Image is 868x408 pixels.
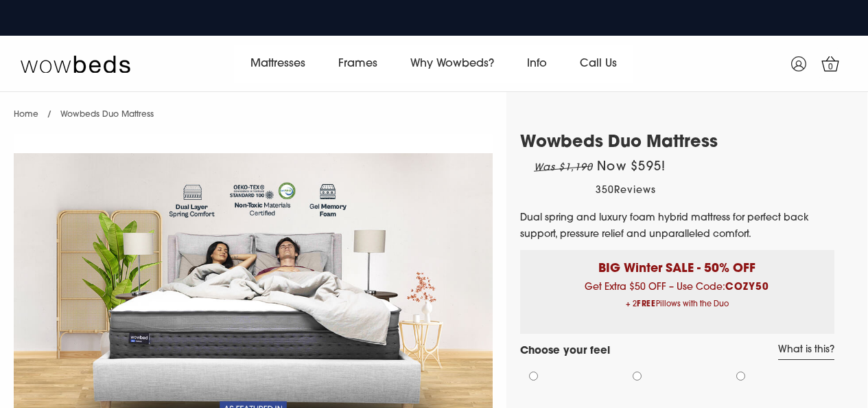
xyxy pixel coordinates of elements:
span: Dual spring and luxury foam hybrid mattress for perfect back support, pressure relief and unparal... [520,213,809,240]
h4: Choose your feel [520,344,610,360]
h1: Wowbeds Duo Mattress [520,133,834,153]
a: Info [511,45,563,83]
span: Reviews [614,185,656,196]
span: + 2 Pillows with the Duo [530,296,824,313]
nav: breadcrumbs [14,92,154,127]
em: Was $1,190 [534,163,593,173]
span: Now $595! [597,161,666,174]
a: Home [14,111,38,119]
span: / [47,111,51,119]
b: COZY50 [725,282,769,293]
span: Wowbeds Duo Mattress [60,111,154,119]
b: FREE [637,301,656,308]
a: Call Us [563,45,633,83]
span: 350 [596,185,614,196]
a: What is this? [778,344,834,360]
a: Mattresses [234,45,322,83]
span: 0 [824,60,838,74]
a: Frames [322,45,394,83]
p: BIG Winter SALE - 50% OFF [530,250,824,278]
img: Wow Beds Logo [21,54,130,73]
a: 0 [813,47,847,81]
span: Get Extra $50 OFF – Use Code: [530,282,824,313]
a: Why Wowbeds? [394,45,511,83]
